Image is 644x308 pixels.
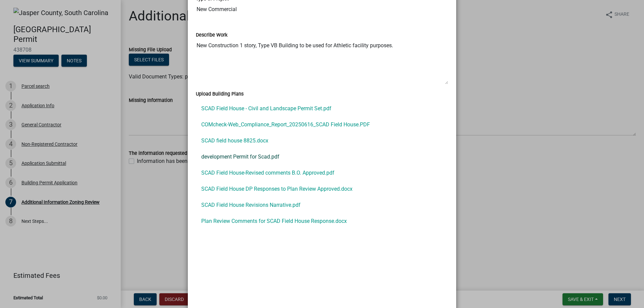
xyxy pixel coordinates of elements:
[196,39,448,84] textarea: New Construction 1 story, Type VB Building to be used for Athletic facility purposes.
[196,197,448,213] a: SCAD Field House Revisions Narrative.pdf
[196,117,448,133] a: COMcheck-Web_Compliance_Report_20250616_SCAD Field House.PDF
[196,133,448,149] a: SCAD field house 8825.docx
[196,101,448,117] a: SCAD Field House - Civil and Landscape Permit Set.pdf
[196,165,448,181] a: SCAD Field House-Revised comments B.O. Approved.pdf
[196,92,244,97] label: Upload Building Plans
[196,213,448,229] a: Plan Review Comments for SCAD Field House Response.docx
[196,149,448,165] a: development Permit for Scad.pdf
[196,181,448,197] a: SCAD Field House DP Responses to Plan Review Approved.docx
[196,33,227,38] label: Describe Work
